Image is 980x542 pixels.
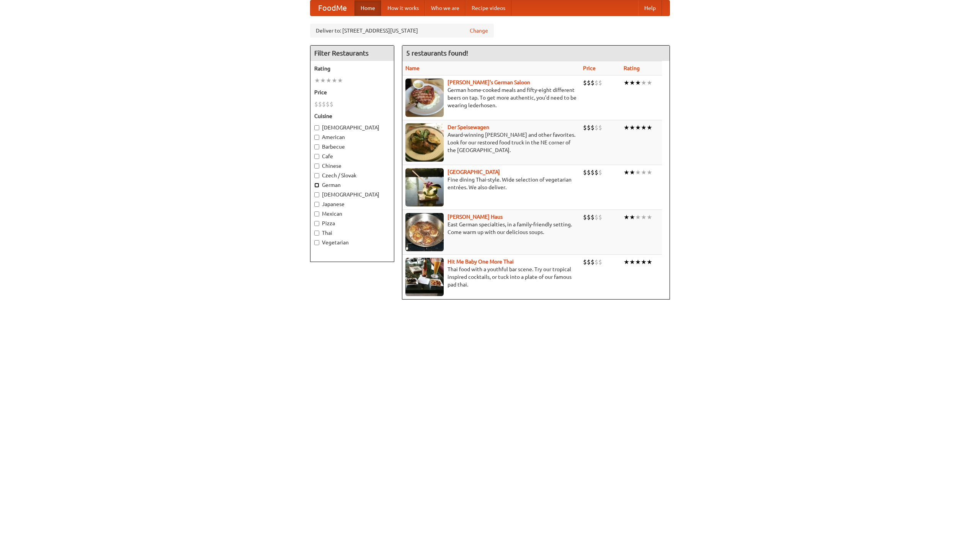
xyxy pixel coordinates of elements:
li: ★ [641,168,647,177]
img: satay.jpg [405,168,444,206]
li: $ [595,258,598,266]
li: ★ [624,168,629,177]
ng-pluralize: 5 restaurants found! [406,49,468,57]
label: Mexican [314,210,390,218]
label: Thai [314,229,390,237]
input: Chinese [314,164,319,169]
li: $ [326,100,330,108]
img: babythai.jpg [405,258,444,296]
input: Barbecue [314,144,319,149]
input: Japanese [314,202,319,207]
li: ★ [624,123,629,132]
label: [DEMOGRAPHIC_DATA] [314,124,390,131]
li: $ [587,258,591,266]
li: ★ [641,123,647,132]
li: ★ [641,213,647,221]
li: $ [587,168,591,177]
li: $ [583,168,587,177]
p: East German specialties, in a family-friendly setting. Come warm up with our delicious soups. [405,221,577,236]
p: Fine dining Thai-style. Wide selection of vegetarian entrées. We also deliver. [405,176,577,191]
li: $ [322,100,326,108]
li: ★ [624,79,629,87]
li: $ [591,79,595,87]
img: esthers.jpg [405,79,444,117]
li: ★ [629,213,635,221]
input: Thai [314,231,319,236]
li: $ [595,168,598,177]
li: ★ [332,76,337,85]
label: German [314,181,390,189]
li: ★ [647,258,652,266]
a: Hit Me Baby One More Thai [448,259,514,265]
li: $ [330,100,333,108]
h4: Filter Restaurants [310,46,394,61]
li: $ [595,79,598,87]
h5: Rating [314,65,390,72]
li: $ [583,123,587,132]
a: Who we are [425,0,465,16]
a: Help [638,0,662,16]
b: Der Speisewagen [448,124,489,130]
li: $ [595,213,598,221]
li: $ [318,100,322,108]
li: ★ [624,213,629,221]
li: ★ [647,79,652,87]
label: Vegetarian [314,239,390,246]
li: ★ [647,123,652,132]
li: ★ [326,76,332,85]
li: ★ [320,76,326,85]
li: $ [598,79,602,87]
a: [PERSON_NAME] Haus [448,214,503,220]
a: Home [354,0,381,16]
li: ★ [635,213,641,221]
li: $ [583,79,587,87]
p: Award-winning [PERSON_NAME] and other favorites. Look for our restored food truck in the NE corne... [405,131,577,154]
li: ★ [629,168,635,177]
li: ★ [314,76,320,85]
li: $ [598,258,602,266]
li: $ [598,123,602,132]
input: [DEMOGRAPHIC_DATA] [314,125,319,130]
li: ★ [647,168,652,177]
a: Price [583,65,596,71]
li: $ [591,168,595,177]
p: Thai food with a youthful bar scene. Try our tropical inspired cocktails, or tuck into a plate of... [405,265,577,288]
li: $ [587,123,591,132]
label: Chinese [314,162,390,170]
input: German [314,183,319,188]
label: Cafe [314,152,390,160]
a: Rating [624,65,640,71]
a: Recipe videos [465,0,511,16]
label: Czech / Slovak [314,172,390,179]
div: Deliver to: [STREET_ADDRESS][US_STATE] [310,24,494,38]
label: Pizza [314,219,390,227]
a: How it works [381,0,425,16]
li: ★ [629,123,635,132]
label: Japanese [314,200,390,208]
li: $ [591,213,595,221]
label: Barbecue [314,143,390,151]
li: ★ [641,258,647,266]
p: German home-cooked meals and fifty-eight different beers on tap. To get more authentic, you'd nee... [405,86,577,109]
li: $ [587,213,591,221]
a: Name [405,65,420,71]
li: ★ [635,168,641,177]
li: $ [587,79,591,87]
input: Cafe [314,154,319,159]
li: ★ [337,76,343,85]
li: ★ [624,258,629,266]
li: ★ [641,79,647,87]
input: [DEMOGRAPHIC_DATA] [314,192,319,197]
a: FoodMe [310,0,354,16]
li: ★ [635,123,641,132]
li: $ [598,168,602,177]
h5: Cuisine [314,112,390,120]
img: kohlhaus.jpg [405,213,444,251]
li: ★ [635,258,641,266]
li: $ [583,258,587,266]
input: American [314,135,319,140]
a: [GEOGRAPHIC_DATA] [448,169,500,175]
li: $ [591,123,595,132]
